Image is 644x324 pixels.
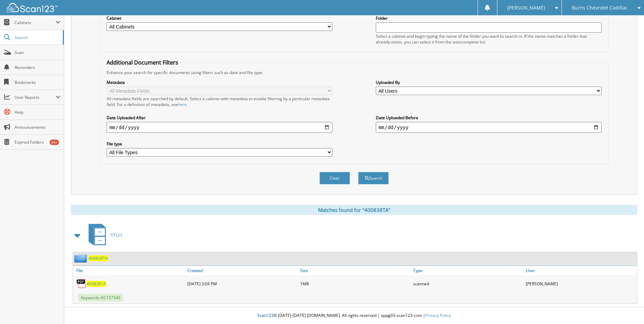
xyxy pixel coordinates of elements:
div: Matches found for "400838TA" [71,205,637,215]
input: end [376,122,602,133]
span: Search [15,35,59,40]
label: Cabinet [107,15,332,21]
div: All metadata fields are searched by default. Select a cabinet with metadata to enable filtering b... [107,96,332,107]
a: 400838TA [87,281,106,287]
div: Enhance your search for specific documents using filters such as date and file type. [103,70,605,75]
div: 1MB [298,277,411,290]
span: [PERSON_NAME] [507,6,545,10]
a: 400838TA [89,255,108,261]
a: Privacy Policy [425,312,451,318]
a: TITLES [85,222,123,249]
legend: Additional Document Filters [103,59,182,66]
span: Scan [15,50,60,55]
div: Select a cabinet and begin typing the name of the folder you want to search in. If the name match... [376,33,602,45]
label: Date Uploaded After [107,115,332,121]
span: Announcements [15,124,60,130]
iframe: Chat Widget [610,291,644,324]
a: Size [298,266,411,275]
img: scan123-logo-white.svg [7,3,58,12]
div: © [DATE]-[DATE] [DOMAIN_NAME]. All rights reserved | appg03-scan123-com | [64,307,644,324]
input: start [107,122,332,133]
span: Burns Chevrolet Cadillac [572,6,628,10]
div: scanned [411,277,524,290]
span: User Reports [15,94,56,100]
a: User [524,266,637,275]
label: Uploaded By [376,79,602,85]
button: Search [358,172,389,184]
span: Scan123 [257,312,274,318]
span: TITLES [110,232,123,238]
div: [PERSON_NAME] [524,277,637,290]
img: folder2.png [74,254,89,263]
label: Date Uploaded Before [376,115,602,121]
span: Keywords: KC157346 [78,294,123,302]
a: here [178,102,187,107]
div: [DATE] 3:04 PM [186,277,298,290]
a: File [73,266,186,275]
a: Type [411,266,524,275]
a: Created [186,266,298,275]
span: Help [15,109,60,115]
span: Bookmarks [15,79,60,85]
button: Clear [319,172,350,184]
span: Expired Folders [15,139,60,145]
span: Reminders [15,65,60,70]
span: Cabinets [15,20,56,25]
label: Metadata [107,79,332,85]
label: File type [107,141,332,147]
div: 99+ [50,140,59,145]
label: Folder [376,15,602,21]
img: PDF.png [76,278,87,289]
